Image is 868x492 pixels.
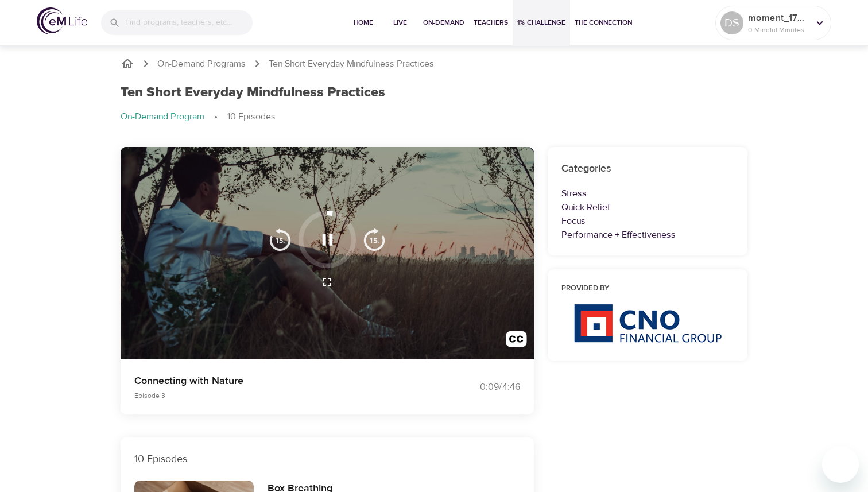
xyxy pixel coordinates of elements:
[561,214,734,228] p: Focus
[363,228,386,251] img: 15s_next.svg
[121,110,747,124] nav: breadcrumb
[125,10,253,35] input: Find programs, teachers, etc...
[37,7,87,34] img: logo
[350,17,377,29] span: Home
[121,110,204,123] p: On-Demand Program
[121,57,747,71] nav: breadcrumb
[134,390,420,401] p: Episode 3
[561,228,734,242] p: Performance + Effectiveness
[561,283,734,295] h6: Provided by
[434,381,520,394] div: 0:09 / 4:46
[748,11,809,25] p: moment_1758318626
[517,17,565,29] span: 1% Challenge
[121,84,385,101] h1: Ten Short Everyday Mindfulness Practices
[134,451,520,467] p: 10 Episodes
[506,331,527,352] img: open_caption.svg
[573,304,722,343] img: CNO%20logo.png
[134,373,420,389] p: Connecting with Nature
[269,228,292,251] img: 15s_prev.svg
[748,25,809,35] p: 0 Mindful Minutes
[157,57,246,71] a: On-Demand Programs
[561,187,734,200] p: Stress
[423,17,464,29] span: On-Demand
[499,324,534,359] button: Transcript/Closed Captions (c)
[720,11,743,34] div: DS
[561,200,734,214] p: Quick Relief
[386,17,414,29] span: Live
[822,446,859,483] iframe: Button to launch messaging window
[474,17,508,29] span: Teachers
[561,161,734,177] h6: Categories
[269,57,434,71] p: Ten Short Everyday Mindfulness Practices
[227,110,276,123] p: 10 Episodes
[575,17,632,29] span: The Connection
